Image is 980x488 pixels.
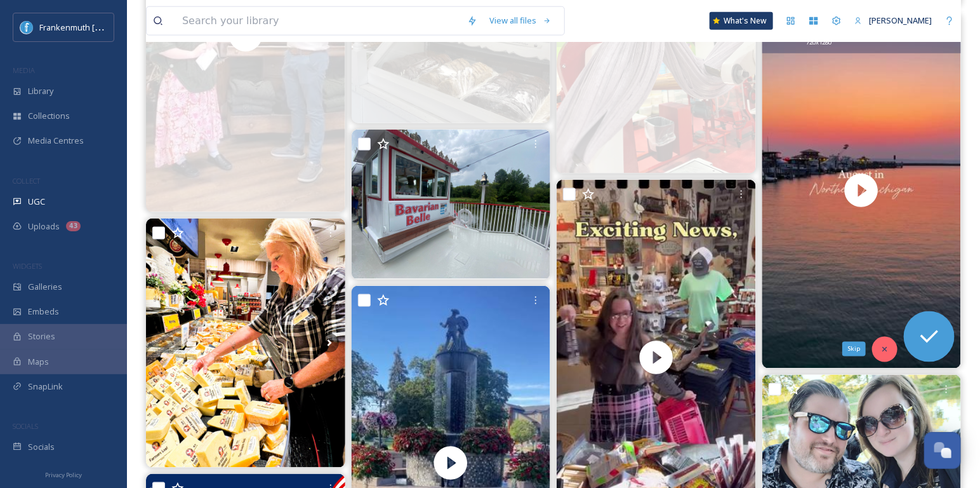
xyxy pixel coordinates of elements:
[762,13,961,368] img: thumbnail
[28,220,60,233] span: Uploads
[39,21,135,33] span: Frankenmuth [US_STATE]
[807,38,832,47] span: 720 x 1280
[869,15,932,26] span: [PERSON_NAME]
[842,342,866,356] div: Skip
[28,356,49,368] span: Maps
[13,421,38,431] span: SOCIALS
[13,65,35,75] span: MEDIA
[28,85,53,97] span: Library
[28,381,63,393] span: SnapLink
[45,466,82,482] a: Privacy Policy
[13,261,42,271] span: WIDGETS
[28,306,59,318] span: Embeds
[13,176,40,186] span: COLLECT
[710,12,773,30] a: What's New
[66,221,81,231] div: 43
[28,110,70,122] span: Collections
[28,441,55,453] span: Socials
[20,21,33,34] img: Social%20Media%20PFP%202025.jpg
[176,7,461,35] input: Search your library
[28,135,84,147] span: Media Centres
[352,130,551,279] img: Have you cruised the Cass River on the Bavarian Belle yet? This family-run riverboat is a Franken...
[45,471,82,479] span: Privacy Policy
[848,8,938,33] a: [PERSON_NAME]
[28,196,45,208] span: UGC
[28,281,62,293] span: Galleries
[28,330,55,342] span: Stories
[924,432,961,469] button: Open Chat
[484,8,558,33] a: View all files
[146,219,345,468] img: Labor Day is coming… and we’re ready! 🧀 Our coolers are stocked, our samples are out, and Karen a...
